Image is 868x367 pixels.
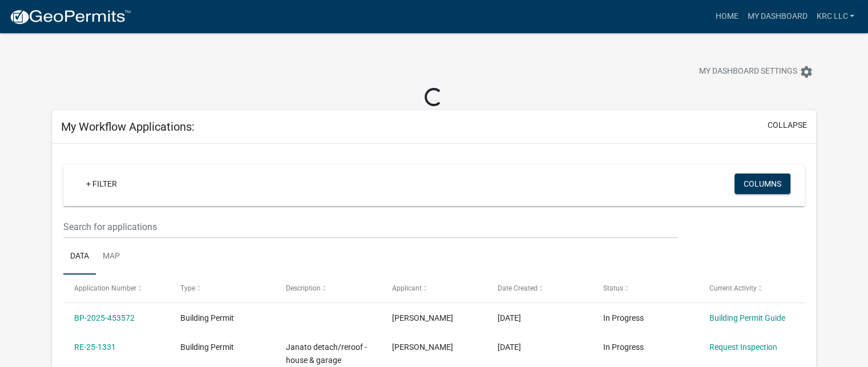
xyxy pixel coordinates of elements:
span: Building Permit [180,313,234,322]
h5: My Workflow Applications: [61,120,195,134]
a: Building Permit Guide [709,313,785,322]
button: Columns [734,174,790,194]
a: RE-25-1331 [74,342,116,352]
a: + Filter [77,174,126,194]
a: Request Inspection [709,342,777,352]
span: John Kornacki [392,313,453,322]
datatable-header-cell: Status [592,275,698,302]
input: Search for applications [63,215,678,239]
span: Date Created [498,284,538,292]
span: Application Number [74,284,136,292]
button: My Dashboard Settingssettings [690,61,822,83]
a: Data [63,239,96,275]
datatable-header-cell: Date Created [487,275,592,302]
datatable-header-cell: Application Number [63,275,169,302]
span: Building Permit [180,342,234,352]
span: Current Activity [709,284,757,292]
datatable-header-cell: Applicant [381,275,486,302]
span: In Progress [603,342,644,352]
a: My Dashboard [742,6,812,27]
a: KRC LLC [812,6,859,27]
span: My Dashboard Settings [699,65,797,79]
datatable-header-cell: Description [275,275,381,302]
a: BP-2025-453572 [74,313,135,322]
span: Applicant [392,284,422,292]
button: collapse [768,119,807,131]
span: John Kornacki [392,342,453,352]
datatable-header-cell: Type [169,275,274,302]
datatable-header-cell: Current Activity [699,275,804,302]
span: Status [603,284,623,292]
span: Description [286,284,321,292]
span: Janato detach/reroof -house & garage [286,342,367,365]
span: 07/22/2025 [498,342,521,352]
span: Type [180,284,195,292]
span: 07/22/2025 [498,313,521,322]
i: settings [800,65,813,79]
span: In Progress [603,313,644,322]
a: Home [710,6,742,27]
a: Map [96,239,127,275]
